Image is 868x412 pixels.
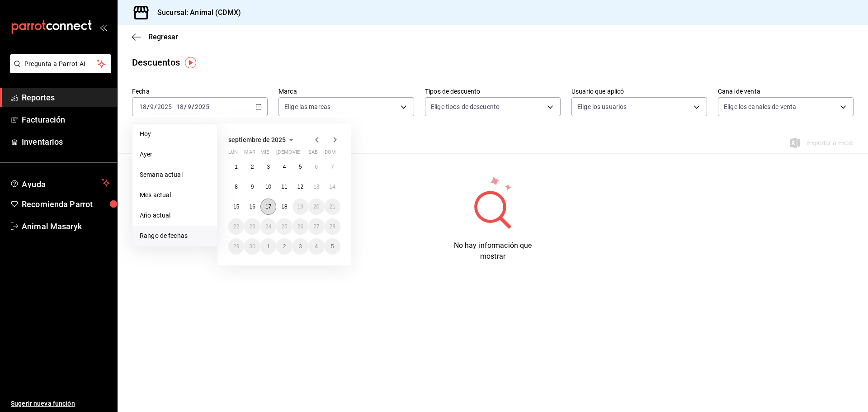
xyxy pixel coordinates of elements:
[140,231,210,241] span: Rango de fechas
[233,223,239,230] abbr: 22 de septiembre de 2025
[325,179,340,195] button: 14 de septiembre de 2025
[281,184,287,190] abbr: 11 de septiembre de 2025
[281,204,287,210] abbr: 18 de septiembre de 2025
[11,399,110,408] span: Sugerir nueva función
[140,190,210,200] span: Mes actual
[276,218,292,235] button: 25 de septiembre de 2025
[251,184,254,190] abbr: 9 de septiembre de 2025
[233,243,239,250] abbr: 29 de septiembre de 2025
[276,179,292,195] button: 11 de septiembre de 2025
[425,88,561,95] label: Tipos de descuento
[99,24,107,31] button: open_drawer_menu
[260,218,276,235] button: 24 de septiembre de 2025
[299,164,302,170] abbr: 5 de septiembre de 2025
[132,88,268,95] label: Fecha
[724,102,796,111] span: Elige los canales de venta
[260,179,276,195] button: 10 de septiembre de 2025
[292,218,308,235] button: 26 de septiembre de 2025
[292,179,308,195] button: 12 de septiembre de 2025
[265,184,271,190] abbr: 10 de septiembre de 2025
[244,149,255,159] abbr: martes
[260,159,276,175] button: 3 de septiembre de 2025
[325,238,340,255] button: 5 de octubre de 2025
[22,136,110,148] span: Inventarios
[308,199,324,215] button: 20 de septiembre de 2025
[331,164,334,170] abbr: 7 de septiembre de 2025
[249,243,255,250] abbr: 30 de septiembre de 2025
[139,103,147,110] input: --
[244,218,260,235] button: 23 de septiembre de 2025
[185,57,196,68] img: Tooltip marker
[313,204,319,210] abbr: 20 de septiembre de 2025
[154,103,157,110] span: /
[173,103,175,110] span: -
[325,199,340,215] button: 21 de septiembre de 2025
[283,164,286,170] abbr: 4 de septiembre de 2025
[308,238,324,255] button: 4 de octubre de 2025
[260,199,276,215] button: 17 de septiembre de 2025
[148,33,178,41] span: Regresar
[10,54,111,73] button: Pregunta a Parrot AI
[292,238,308,255] button: 3 de octubre de 2025
[315,164,318,170] abbr: 6 de septiembre de 2025
[228,238,244,255] button: 29 de septiembre de 2025
[228,136,286,143] span: septiembre de 2025
[194,103,210,110] input: ----
[276,238,292,255] button: 2 de octubre de 2025
[308,218,324,235] button: 27 de septiembre de 2025
[331,243,334,250] abbr: 5 de octubre de 2025
[276,149,330,159] abbr: jueves
[283,243,286,250] abbr: 2 de octubre de 2025
[6,66,111,75] a: Pregunta a Parrot AI
[313,223,319,230] abbr: 27 de septiembre de 2025
[22,220,110,232] span: Animal Masaryk
[228,179,244,195] button: 8 de septiembre de 2025
[325,149,336,159] abbr: domingo
[228,218,244,235] button: 22 de septiembre de 2025
[281,223,287,230] abbr: 25 de septiembre de 2025
[267,243,270,250] abbr: 1 de octubre de 2025
[297,223,303,230] abbr: 26 de septiembre de 2025
[235,164,238,170] abbr: 1 de septiembre de 2025
[431,102,500,111] span: Elige tipos de descuento
[228,199,244,215] button: 15 de septiembre de 2025
[24,59,97,69] span: Pregunta a Parrot AI
[276,199,292,215] button: 18 de septiembre de 2025
[297,204,303,210] abbr: 19 de septiembre de 2025
[184,103,187,110] span: /
[150,7,241,18] h3: Sucursal: Animal (CDMX)
[260,149,269,159] abbr: miércoles
[249,204,255,210] abbr: 16 de septiembre de 2025
[308,179,324,195] button: 13 de septiembre de 2025
[292,199,308,215] button: 19 de septiembre de 2025
[265,204,271,210] abbr: 17 de septiembre de 2025
[147,103,150,110] span: /
[244,238,260,255] button: 30 de septiembre de 2025
[325,218,340,235] button: 28 de septiembre de 2025
[330,204,335,210] abbr: 21 de septiembre de 2025
[140,211,210,220] span: Año actual
[244,159,260,175] button: 2 de septiembre de 2025
[308,159,324,175] button: 6 de septiembre de 2025
[265,223,271,230] abbr: 24 de septiembre de 2025
[140,129,210,139] span: Hoy
[571,88,707,95] label: Usuario que aplicó
[22,91,110,104] span: Reportes
[244,199,260,215] button: 16 de septiembre de 2025
[150,103,154,110] input: --
[235,184,238,190] abbr: 8 de septiembre de 2025
[228,159,244,175] button: 1 de septiembre de 2025
[132,56,180,69] div: Descuentos
[192,103,194,110] span: /
[297,184,303,190] abbr: 12 de septiembre de 2025
[251,164,254,170] abbr: 2 de septiembre de 2025
[315,243,318,250] abbr: 4 de octubre de 2025
[132,33,178,41] button: Regresar
[176,103,184,110] input: --
[22,198,110,210] span: Recomienda Parrot
[330,223,335,230] abbr: 28 de septiembre de 2025
[577,102,627,111] span: Elige los usuarios
[260,238,276,255] button: 1 de octubre de 2025
[325,159,340,175] button: 7 de septiembre de 2025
